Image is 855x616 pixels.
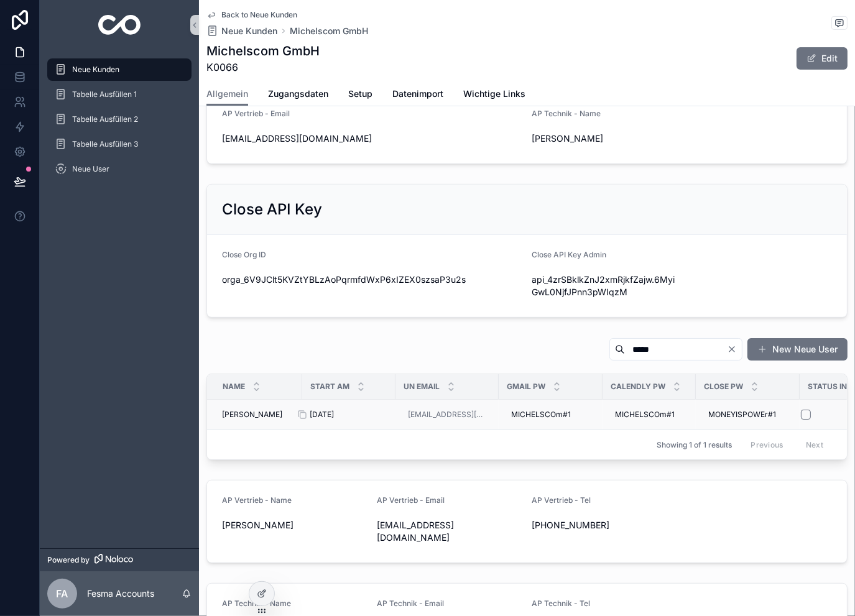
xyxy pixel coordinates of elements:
span: Tabelle Ausfüllen 2 [72,114,138,124]
span: Zugangsdaten [268,88,328,100]
a: Tabelle Ausfüllen 3 [47,133,192,155]
span: AP Technik - Name [222,599,291,608]
a: Setup [348,83,372,108]
span: Tabelle Ausfüllen 1 [72,90,137,99]
span: api_4zrSBklkZnJ2xmRjkfZajw.6MyiGwL0NjfJPnn3pWIqzM [532,274,677,298]
span: [EMAIL_ADDRESS][DOMAIN_NAME] [222,132,522,145]
div: scrollable content [40,50,199,196]
a: [DATE] [310,410,388,420]
span: Name [223,382,245,392]
a: Zugangsdaten [268,83,328,108]
span: Neue User [72,164,109,174]
span: [PERSON_NAME] [532,132,677,145]
a: Michelscom GmbH [290,25,368,37]
span: [PERSON_NAME] [222,519,367,531]
span: Start am [310,382,349,392]
h1: Michelscom GmbH [206,42,320,60]
a: MICHELSCOm#1 [610,405,688,425]
button: Clear [727,344,742,354]
span: K0066 [206,60,320,75]
a: Datenimport [392,83,443,108]
span: [PERSON_NAME] [222,410,282,420]
span: AP Vertrieb - Email [222,109,290,118]
a: [EMAIL_ADDRESS][DOMAIN_NAME] [403,405,491,425]
span: AP Technik - Email [377,599,444,608]
span: Close API Key Admin [532,250,607,259]
span: Datenimport [392,88,443,100]
a: Tabelle Ausfüllen 1 [47,83,192,106]
span: AP Vertrieb - Email [377,495,445,505]
span: Showing 1 of 1 results [657,440,732,450]
span: orga_6V9JClt5KVZtYBLzAoPqrmfdWxP6xIZEX0szsaP3u2s [222,274,522,286]
a: Wichtige Links [463,83,525,108]
span: Back to Neue Kunden [221,10,297,20]
span: Close Org ID [222,250,266,259]
img: App logo [98,15,141,35]
a: Neue Kunden [206,25,277,37]
h2: Close API Key [222,200,322,219]
a: Tabelle Ausfüllen 2 [47,108,192,131]
span: Tabelle Ausfüllen 3 [72,139,138,149]
span: Setup [348,88,372,100]
a: Powered by [40,548,199,571]
span: AP Vertrieb - Tel [532,495,591,505]
span: Powered by [47,555,90,565]
a: [EMAIL_ADDRESS][DOMAIN_NAME] [408,410,486,420]
span: [DATE] [310,410,334,420]
span: Calendly Pw [611,382,665,392]
span: AP Vertrieb - Name [222,495,292,505]
span: Close Pw [704,382,743,392]
a: MONEYISPOWEr#1 [703,405,792,425]
span: Allgemein [206,88,248,100]
span: Gmail Pw [507,382,545,392]
p: Fesma Accounts [87,587,154,600]
span: AP Technik - Name [532,109,601,118]
a: MICHELSCOm#1 [506,405,595,425]
span: MONEYISPOWEr#1 [708,410,776,420]
span: Neue Kunden [72,65,119,75]
span: UN Email [404,382,440,392]
span: FA [57,586,68,601]
a: Allgemein [206,83,248,106]
span: [PHONE_NUMBER] [532,519,677,531]
a: Neue User [47,158,192,180]
a: Neue Kunden [47,58,192,81]
a: Back to Neue Kunden [206,10,297,20]
button: New Neue User [747,338,848,361]
span: Wichtige Links [463,88,525,100]
button: Edit [797,47,848,70]
span: MICHELSCOm#1 [511,410,571,420]
span: Neue Kunden [221,25,277,37]
span: MICHELSCOm#1 [615,410,675,420]
span: [EMAIL_ADDRESS][DOMAIN_NAME] [377,519,522,544]
a: [PERSON_NAME] [222,410,295,420]
span: AP Technik - Tel [532,599,591,608]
